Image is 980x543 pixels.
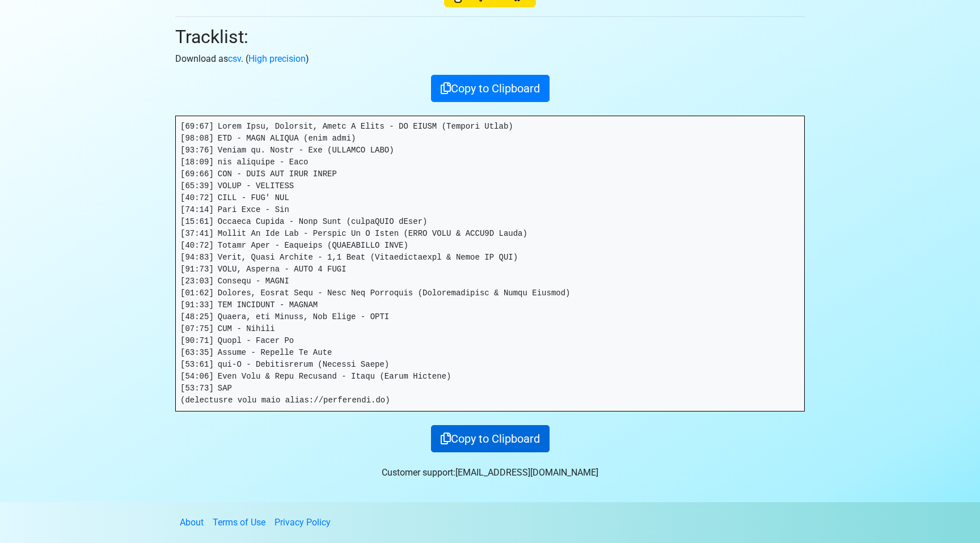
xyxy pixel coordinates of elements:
[180,517,204,528] a: About
[175,52,805,66] p: Download as . ( )
[431,75,550,102] button: Copy to Clipboard
[431,425,550,452] button: Copy to Clipboard
[213,517,265,528] a: Terms of Use
[228,53,241,64] a: csv
[274,517,331,528] a: Privacy Policy
[248,53,306,64] a: High precision
[175,26,805,48] h2: Tracklist:
[176,116,804,411] pre: [69:67] Lorem Ipsu, Dolorsit, Ametc A Elits - DO EIUSM (Tempori Utlab) [98:08] ETD - MAGN ALIQUA ...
